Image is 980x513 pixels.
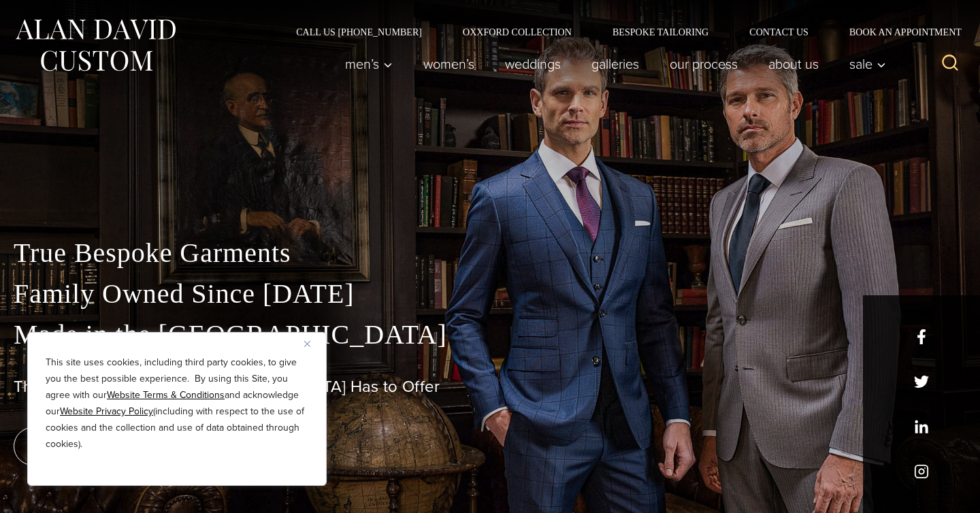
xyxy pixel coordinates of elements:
[592,27,729,37] a: Bespoke Tailoring
[829,27,966,37] a: Book an Appointment
[345,57,393,71] span: Men’s
[753,50,834,78] a: About Us
[60,404,153,418] a: Website Privacy Policy
[576,50,655,78] a: Galleries
[442,27,592,37] a: Oxxford Collection
[14,233,966,355] p: True Bespoke Garments Family Owned Since [DATE] Made in the [GEOGRAPHIC_DATA]
[304,341,310,347] img: Close
[276,27,966,37] nav: Secondary Navigation
[14,427,204,465] a: book an appointment
[849,57,886,71] span: Sale
[304,335,321,352] button: Close
[934,48,966,80] button: View Search Form
[14,377,966,397] h1: The Best Custom Suits [GEOGRAPHIC_DATA] Has to Offer
[490,50,576,78] a: weddings
[330,50,894,78] nav: Primary Navigation
[655,50,753,78] a: Our Process
[46,354,308,452] p: This site uses cookies, including third party cookies, to give you the best possible experience. ...
[276,27,442,37] a: Call Us [PHONE_NUMBER]
[408,50,490,78] a: Women’s
[729,27,829,37] a: Contact Us
[107,388,225,402] a: Website Terms & Conditions
[14,15,177,76] img: Alan David Custom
